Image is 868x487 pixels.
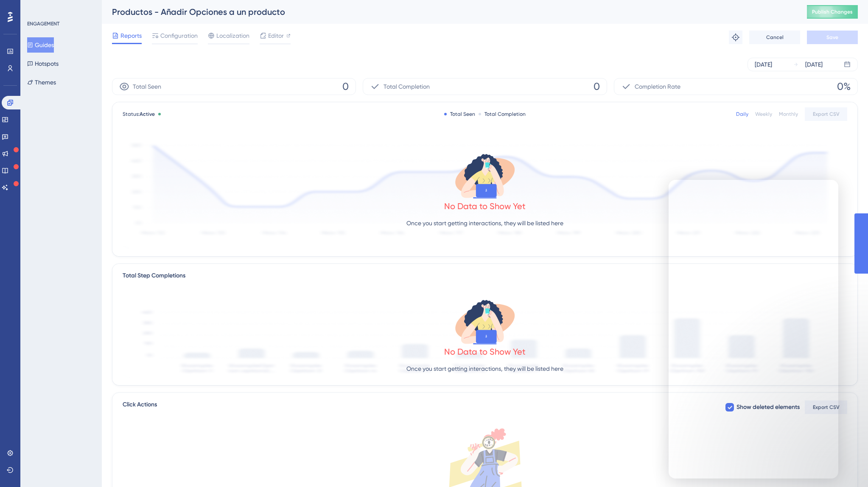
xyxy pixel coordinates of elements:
span: Cancel [766,34,784,41]
span: 0% [837,80,851,93]
span: Reports [120,31,142,41]
div: ENGAGEMENT [27,20,59,27]
div: [DATE] [755,59,772,70]
button: Cancel [749,31,800,44]
div: [DATE] [805,59,823,70]
span: Active [140,111,155,117]
span: 0 [594,80,600,93]
button: Export CSV [805,107,847,121]
div: Total Completion [479,111,526,118]
p: Once you start getting interactions, they will be listed here [406,364,563,374]
button: Save [807,31,858,44]
span: Total Completion [384,81,430,92]
span: Editor [268,31,284,41]
div: Productos - Añadir Opciones a un producto [112,6,786,18]
button: Guides [27,37,54,53]
div: No Data to Show Yet [444,346,526,358]
span: Click Actions [123,400,157,415]
div: Daily [736,111,748,118]
div: Total Step Completions [123,271,185,281]
button: Publish Changes [807,5,858,19]
iframe: Intercom live chat [669,180,838,479]
span: 0 [342,80,349,93]
span: Publish Changes [812,8,853,15]
p: Once you start getting interactions, they will be listed here [406,218,563,228]
span: Export CSV [813,111,840,118]
div: Monthly [779,111,798,118]
span: Total Seen [133,81,161,92]
iframe: UserGuiding AI Assistant Launcher [832,453,858,479]
span: Save [826,34,838,41]
span: Completion Rate [635,81,680,92]
div: No Data to Show Yet [444,200,526,212]
div: Total Seen [444,111,475,118]
button: Themes [27,75,56,90]
span: Configuration [160,31,198,41]
span: Localization [216,31,249,41]
button: Hotspots [27,56,59,71]
div: Weekly [755,111,772,118]
span: Status: [123,111,155,118]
